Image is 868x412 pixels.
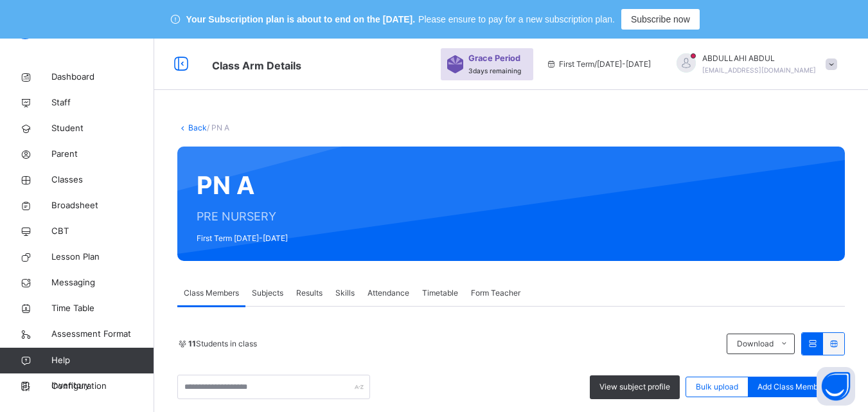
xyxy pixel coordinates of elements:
span: Bulk upload [696,381,738,393]
div: ABDULLAHIABDUL [664,53,844,76]
span: session/term information [546,58,651,70]
span: Attendance [368,287,409,299]
span: Configuration [51,380,154,393]
span: Help [51,354,154,367]
span: View subject profile [599,381,670,393]
span: Timetable [422,287,458,299]
span: Subjects [252,287,283,299]
span: Skills [335,287,355,299]
span: [EMAIL_ADDRESS][DOMAIN_NAME] [702,66,816,74]
span: Student [51,122,154,135]
span: 3 days remaining [468,67,521,75]
span: ABDULLAHI ABDUL [702,53,816,64]
span: Messaging [51,276,154,289]
span: Results [296,287,323,299]
span: Time Table [51,302,154,315]
img: sticker-purple.71386a28dfed39d6af7621340158ba97.svg [447,55,463,73]
button: Open asap [817,367,855,406]
span: Parent [51,148,154,161]
span: Subscribe now [631,13,690,26]
span: Broadsheet [51,199,154,212]
span: Students in class [188,338,257,350]
b: 11 [188,339,196,348]
a: Back [188,123,207,132]
span: CBT [51,225,154,238]
span: Class Members [184,287,239,299]
span: Class Arm Details [212,59,301,72]
span: Classes [51,174,154,186]
span: Download [737,338,774,350]
span: Form Teacher [471,287,520,299]
span: Lesson Plan [51,251,154,264]
span: Add Class Members [757,381,829,393]
span: Dashboard [51,71,154,84]
span: Please ensure to pay for a new subscription plan. [418,13,615,26]
span: Staff [51,96,154,109]
span: / PN A [207,123,229,132]
span: Grace Period [468,52,520,64]
span: Your Subscription plan is about to end on the [DATE]. [186,13,415,26]
span: Assessment Format [51,328,154,341]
